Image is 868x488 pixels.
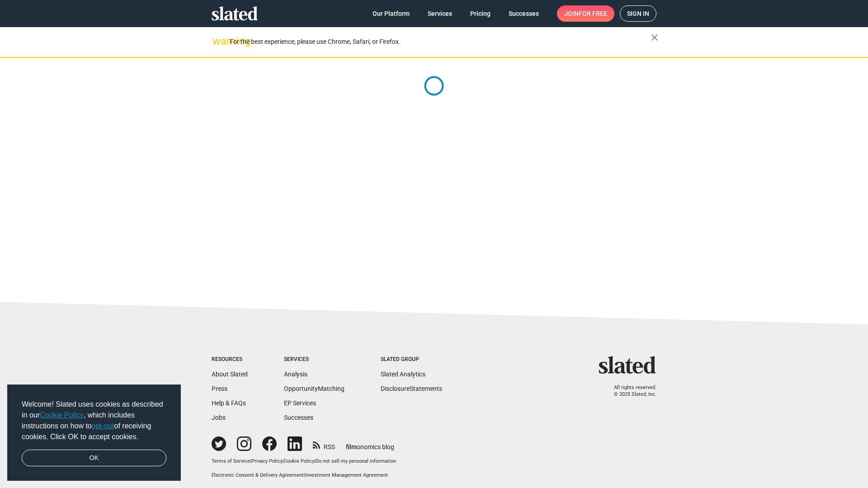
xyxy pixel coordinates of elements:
[284,458,314,464] a: Cookie Policy
[346,443,357,450] span: film
[212,36,223,47] mat-icon: warning
[381,356,442,363] div: Slated Group
[283,458,284,464] span: |
[284,414,313,421] a: Successes
[463,5,498,22] a: Pricing
[251,458,283,464] a: Privacy Policy
[509,5,539,22] span: Successes
[40,411,84,419] a: Cookie Policy
[250,458,251,464] span: |
[620,5,656,22] a: Sign in
[365,5,417,22] a: Our Platform
[428,5,452,22] span: Services
[284,385,344,392] a: OpportunityMatching
[212,371,248,378] a: About Slated
[212,356,248,363] div: Resources
[557,5,614,22] a: Joinfor free
[381,371,425,378] a: Slated Analytics
[420,5,459,22] a: Services
[212,458,250,464] a: Terms of Service
[230,36,651,48] div: For the best experience, please use Chrome, Safari, or Firefox.
[22,399,166,442] span: Welcome! Slated uses cookies as described in our , which includes instructions on how to of recei...
[346,436,394,451] a: filmonomics blog
[284,356,344,363] div: Services
[212,414,226,421] a: Jobs
[649,32,660,43] mat-icon: close
[501,5,546,22] a: Successes
[92,422,114,430] a: opt-out
[470,5,491,22] span: Pricing
[212,385,227,392] a: Press
[579,5,607,22] span: for free
[604,385,656,398] p: All rights reserved. © 2025 Slated, Inc.
[564,5,607,22] span: Join
[316,458,396,465] button: Do not sell my personal information
[7,385,181,481] div: cookieconsent
[381,385,442,392] a: DisclosureStatements
[212,472,304,478] a: Electronic Consent & Delivery Agreement
[314,458,316,464] span: |
[22,450,166,467] a: dismiss cookie message
[373,5,410,22] span: Our Platform
[305,472,388,478] a: Investment Management Agreement
[284,399,316,407] a: EP Services
[304,472,305,478] span: |
[627,6,649,21] span: Sign in
[212,399,246,407] a: Help & FAQs
[284,371,307,378] a: Analysis
[313,437,335,451] a: RSS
